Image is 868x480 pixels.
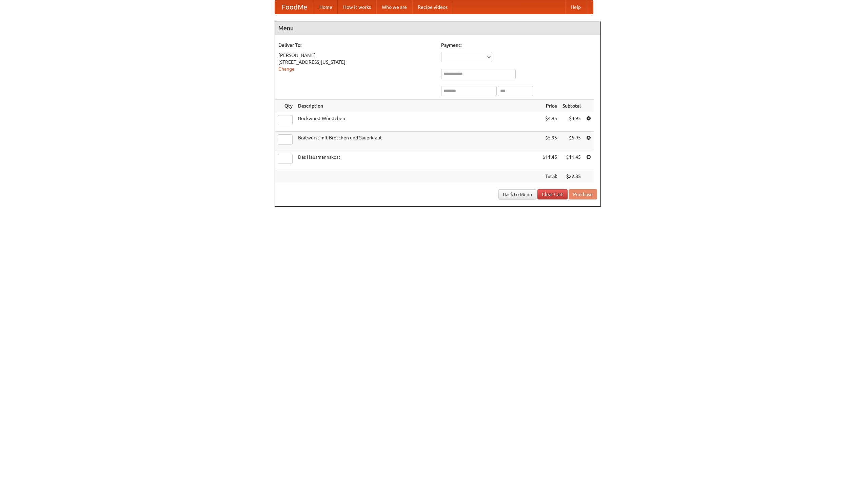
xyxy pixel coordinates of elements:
[295,151,540,170] td: Das Hausmannskost
[295,112,540,132] td: Bockwurst Würstchen
[560,151,584,170] td: $11.45
[441,42,597,49] h5: Payment:
[278,66,295,72] a: Change
[540,100,560,112] th: Price
[412,0,453,14] a: Recipe videos
[560,100,584,112] th: Subtotal
[275,21,600,35] h4: Menu
[498,189,536,199] a: Back to Menu
[560,132,584,151] td: $5.95
[560,170,584,183] th: $22.35
[569,189,597,199] button: Purchase
[275,100,295,112] th: Qty
[278,42,434,49] h5: Deliver To:
[295,100,540,112] th: Description
[338,0,376,14] a: How it works
[275,0,314,14] a: FoodMe
[540,170,560,183] th: Total:
[537,189,568,199] a: Clear Cart
[540,132,560,151] td: $5.95
[278,59,434,65] div: [STREET_ADDRESS][US_STATE]
[540,112,560,132] td: $4.95
[376,0,412,14] a: Who we are
[540,151,560,170] td: $11.45
[565,0,586,14] a: Help
[295,132,540,151] td: Bratwurst mit Brötchen und Sauerkraut
[278,52,434,59] div: [PERSON_NAME]
[560,112,584,132] td: $4.95
[314,0,338,14] a: Home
